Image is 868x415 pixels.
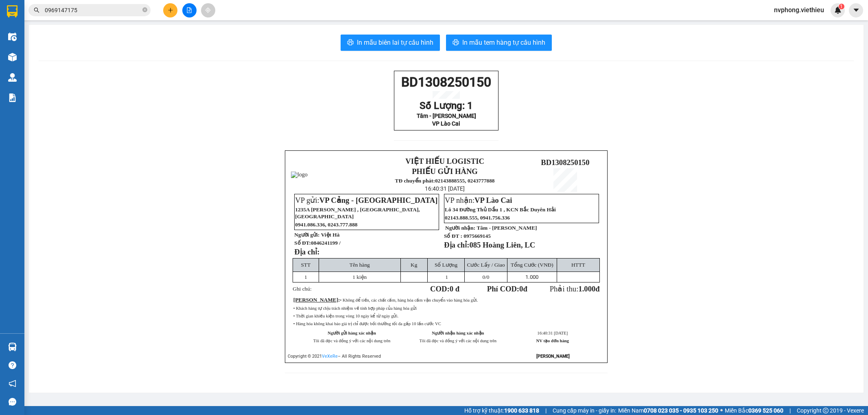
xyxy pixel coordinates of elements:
[9,380,16,387] span: notification
[767,5,831,15] span: nvphong.viethieu
[357,37,433,48] span: In mẫu biên lai tự cấu hình
[789,406,791,415] span: |
[511,262,553,268] span: Tổng Cước (VNĐ)
[834,7,842,14] img: icon-new-feature
[425,185,465,192] span: 16:40:31 [DATE]
[823,408,829,413] span: copyright
[201,3,215,17] button: aim
[550,285,600,293] span: Phải thu:
[839,4,844,9] sup: 1
[293,297,340,303] span: :
[288,354,381,359] span: Copyright © 2021 – All Rights Reserved
[469,241,535,249] span: 085 Hoàng Liên, LC
[849,3,863,17] button: caret-down
[525,274,538,280] span: 1.000
[853,7,860,14] span: caret-down
[295,206,420,219] span: 1235A [PERSON_NAME] , [GEOGRAPHIC_DATA], [GEOGRAPHIC_DATA]
[293,322,441,326] span: • Hàng hóa không khai báo giá trị chỉ được bồi thường tối đa gấp 10 lần cước VC
[435,178,495,184] strong: 02143888555, 0243777888
[445,206,556,213] span: Lô 34 Đường Thủ Dầu 1 , KCN Bắc Duyên Hải
[536,354,570,359] strong: [PERSON_NAME]
[328,331,376,335] strong: Người gửi hàng xác nhận
[8,93,17,102] img: solution-icon
[295,196,437,204] span: VP gửi:
[142,7,147,12] span: close-circle
[291,172,308,178] img: logo
[9,361,16,369] span: question-circle
[474,196,512,204] span: VP Lào Cai
[545,406,547,415] span: |
[444,233,462,239] strong: Số ĐT :
[352,274,367,280] span: 1 kiện
[450,285,459,293] span: 0 đ
[8,73,17,82] img: warehouse-icon
[350,262,370,268] span: Tên hàng
[482,274,489,280] span: /0
[487,285,527,293] strong: Phí COD: đ
[294,240,341,246] strong: Số ĐT:
[504,407,539,414] strong: 1900 633 818
[462,37,545,48] span: In mẫu tem hàng tự cấu hình
[644,407,718,414] strong: 0708 023 035 - 0935 103 250
[445,225,475,231] strong: Người nhận:
[537,331,568,335] span: 16:40:31 [DATE]
[412,167,478,176] strong: PHIẾU GỬI HÀNG
[541,158,589,167] span: BD1308250150
[45,6,141,15] input: Tìm tên, số ĐT hoặc mã đơn
[432,331,484,335] strong: Người nhận hàng xác nhận
[464,233,491,239] span: 0975669145
[536,339,569,343] strong: NV tạo đơn hàng
[142,7,147,14] span: close-circle
[347,39,354,47] span: printer
[445,274,448,280] span: 1
[720,409,723,412] span: ⚪️
[395,178,435,184] strong: TĐ chuyển phát:
[553,406,616,415] span: Cung cấp máy in - giấy in:
[163,3,177,17] button: plus
[322,354,338,359] a: VeXeRe
[571,262,585,268] span: HTTT
[186,7,192,13] span: file-add
[182,3,197,17] button: file-add
[313,339,391,343] span: Tôi đã đọc và đồng ý với các nội dung trên
[8,33,17,41] img: warehouse-icon
[205,7,211,13] span: aim
[293,306,417,311] span: • Khách hàng tự chịu trách nhiệm về tính hợp pháp của hàng hóa gửi
[435,262,457,268] span: Số Lượng
[453,39,459,47] span: printer
[748,407,783,414] strong: 0369 525 060
[618,406,718,415] span: Miền Nam
[304,274,307,280] span: 1
[7,5,17,17] img: logo-vxr
[595,285,599,293] span: đ
[467,262,505,268] span: Cước Lấy / Giao
[444,241,469,249] strong: Địa chỉ:
[401,74,491,90] span: BD1308250150
[341,35,440,51] button: printerIn mẫu biên lai tự cấu hình
[34,7,39,13] span: search
[8,53,17,61] img: warehouse-icon
[293,286,311,292] span: Ghi chú:
[293,297,338,303] span: [PERSON_NAME]
[578,285,595,293] span: 1.000
[417,113,476,119] span: Tâm - [PERSON_NAME]
[519,285,523,293] span: 0
[9,398,16,406] span: message
[293,314,398,318] span: • Thời gian khiếu kiện trong vòng 10 ngày kể từ ngày gửi.
[840,4,843,9] span: 1
[411,262,417,268] span: Kg
[311,240,341,246] span: 0846241199 /
[340,298,478,302] span: • Không để tiền, các chất cấm, hàng hóa cấm vận chuyển vào hàng hóa gửi.
[464,406,539,415] span: Hỗ trợ kỹ thuật:
[420,100,473,111] span: Số Lượng: 1
[294,248,319,256] strong: Địa chỉ:
[168,7,173,13] span: plus
[301,262,310,268] span: STT
[295,222,357,228] span: 0941.086.336, 0243.777.888
[446,35,552,51] button: printerIn mẫu tem hàng tự cấu hình
[445,215,510,221] span: 02143.888.555, 0941.756.336
[482,274,485,280] span: 0
[725,406,783,415] span: Miền Bắc
[8,343,17,351] img: warehouse-icon
[294,232,319,238] strong: Người gửi:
